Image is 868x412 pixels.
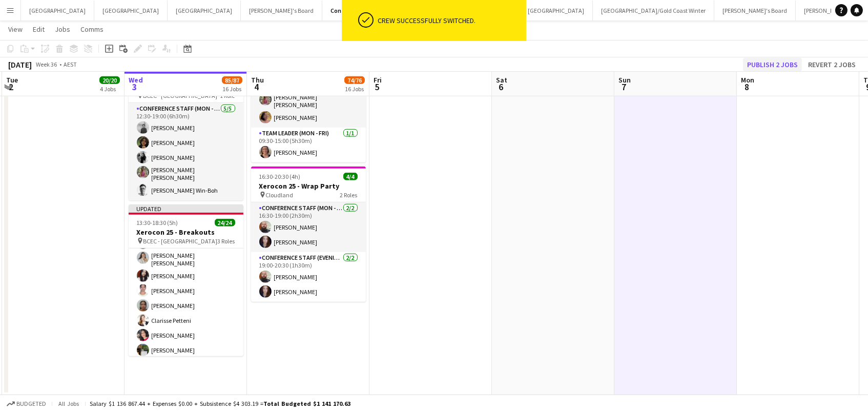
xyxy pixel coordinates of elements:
[80,25,104,34] span: Comms
[617,81,631,93] span: 7
[127,81,143,93] span: 3
[34,60,59,68] span: Week 36
[743,58,802,71] button: Publish 2 jobs
[100,85,119,93] div: 4 Jobs
[215,219,235,226] span: 24/24
[372,81,382,93] span: 5
[496,75,507,85] span: Sat
[76,23,108,36] a: Comms
[322,1,389,20] button: Conference Board
[250,81,264,93] span: 4
[56,400,81,407] span: All jobs
[714,1,796,20] button: [PERSON_NAME]'s Board
[21,1,94,20] button: [GEOGRAPHIC_DATA]
[6,75,18,85] span: Tue
[5,398,48,409] button: Budgeted
[129,103,243,200] app-card-role: Conference Staff (Mon - Fri)5/512:30-19:00 (6h30m)[PERSON_NAME][PERSON_NAME][PERSON_NAME][PERSON_...
[739,81,754,93] span: 8
[8,25,23,34] span: View
[593,1,714,20] button: [GEOGRAPHIC_DATA]/Gold Coast Winter
[4,23,27,36] a: View
[741,75,754,85] span: Mon
[129,59,243,200] app-job-card: In progress12:30-19:00 (6h30m)5/5Xerocon 25 - Partner Stage BCEC - [GEOGRAPHIC_DATA]1 RoleConfere...
[378,16,522,25] div: Crew successfully switched.
[241,1,322,20] button: [PERSON_NAME]'s Board
[29,23,49,36] a: Edit
[251,167,366,302] app-job-card: 16:30-20:30 (4h)4/4Xerocon 25 - Wrap Party Cloudland2 RolesConference Staff (Mon - Fri)2/216:30-1...
[129,204,243,356] app-job-card: Updated13:30-18:30 (5h)24/24Xerocon 25 - Breakouts BCEC - [GEOGRAPHIC_DATA]3 Roles[US_STATE][PERS...
[8,59,32,70] div: [DATE]
[251,75,264,85] span: Thu
[251,202,366,252] app-card-role: Conference Staff (Mon - Fri)2/216:30-19:00 (2h30m)[PERSON_NAME][PERSON_NAME]
[222,76,242,84] span: 85/87
[804,58,860,71] button: Revert 2 jobs
[263,400,350,407] span: Total Budgeted $1 141 170.63
[618,75,631,85] span: Sun
[33,25,45,34] span: Edit
[251,252,366,302] app-card-role: Conference Staff (Evening)2/219:00-20:30 (1h30m)[PERSON_NAME][PERSON_NAME]
[374,75,382,85] span: Fri
[345,85,364,93] div: 16 Jobs
[64,60,77,68] div: AEST
[99,76,120,84] span: 20/20
[94,1,168,20] button: [GEOGRAPHIC_DATA]
[168,1,241,20] button: [GEOGRAPHIC_DATA]
[343,173,358,180] span: 4/4
[129,228,243,237] h3: Xerocon 25 - Breakouts
[251,128,366,162] app-card-role: Team Leader (Mon - Fri)1/109:30-15:00 (5h30m)[PERSON_NAME]
[251,181,366,191] h3: Xerocon 25 - Wrap Party
[259,173,301,180] span: 16:30-20:30 (4h)
[129,75,143,85] span: Wed
[51,23,74,36] a: Jobs
[344,76,365,84] span: 74/76
[16,400,46,407] span: Budgeted
[90,400,350,407] div: Salary $1 136 867.44 + Expenses $0.00 + Subsistence $4 303.19 =
[218,237,235,245] span: 3 Roles
[143,237,218,245] span: BCEC - [GEOGRAPHIC_DATA]
[520,1,593,20] button: [GEOGRAPHIC_DATA]
[266,191,294,199] span: Cloudland
[494,81,507,93] span: 6
[340,191,358,199] span: 2 Roles
[55,25,70,34] span: Jobs
[129,204,243,213] div: Updated
[137,219,178,226] span: 13:30-18:30 (5h)
[222,85,242,93] div: 16 Jobs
